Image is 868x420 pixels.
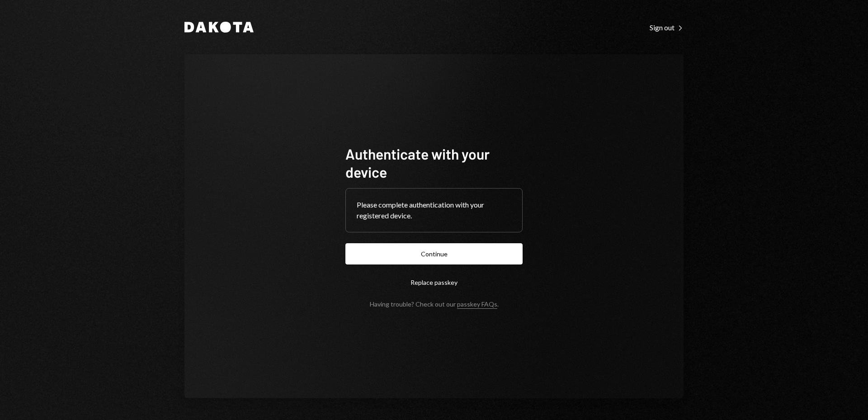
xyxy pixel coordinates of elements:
[357,199,511,221] div: Please complete authentication with your registered device.
[345,272,523,293] button: Replace passkey
[345,145,523,181] h1: Authenticate with your device
[457,300,497,309] a: passkey FAQs
[370,300,499,308] div: Having trouble? Check out our .
[345,243,523,264] button: Continue
[650,22,684,32] a: Sign out
[650,23,684,32] div: Sign out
